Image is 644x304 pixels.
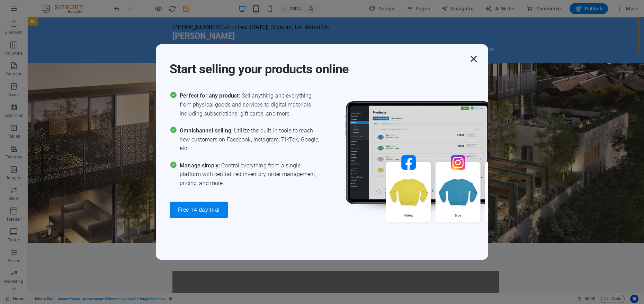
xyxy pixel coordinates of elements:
[180,126,322,153] span: Utilize the built-in tools to reach new customers on Facebook, Instagram, TikTok, Google, etc.
[180,162,221,169] span: Manage simply:
[334,91,542,242] img: promo_image.png
[178,207,220,213] span: Free 14-day-trial
[180,92,241,99] span: Perfect for any product:
[180,161,322,188] span: Control everything from a single platform with centralized inventory, order management, pricing, ...
[180,91,322,118] span: Sell anything and everything from physical goods and services to digital materials including subs...
[180,127,234,134] span: Omnichannel selling:
[170,53,467,77] h1: Start selling your products online
[170,202,228,218] button: Free 14-day-trial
